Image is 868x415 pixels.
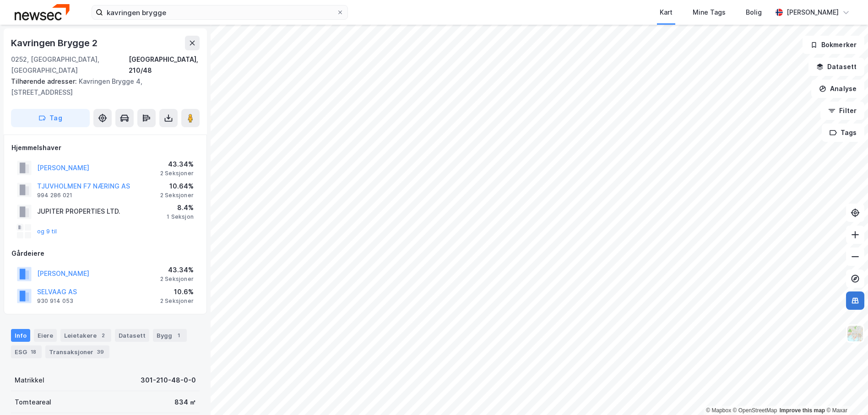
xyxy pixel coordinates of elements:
[803,36,864,54] button: Bokmerker
[11,77,79,85] span: Tilhørende adresser:
[15,397,51,408] div: Tomteareal
[174,397,196,408] div: 834 ㎡
[11,36,99,50] div: Kavringen Brygge 2
[167,202,194,213] div: 8.4%
[11,109,90,127] button: Tag
[103,5,336,19] input: Søk på adresse, matrikkel, gårdeiere, leietakere eller personer
[693,7,726,18] div: Mine Tags
[11,329,30,342] div: Info
[733,407,777,414] a: OpenStreetMap
[174,331,183,340] div: 1
[820,102,864,120] button: Filter
[660,7,673,18] div: Kart
[15,4,70,20] img: newsec-logo.f6e21ccffca1b3a03d2d.png
[822,371,868,415] iframe: Chat Widget
[160,170,194,177] div: 2 Seksjoner
[808,58,864,76] button: Datasett
[706,407,731,414] a: Mapbox
[822,371,868,415] div: Kontrollprogram for chat
[37,192,72,199] div: 994 286 021
[11,54,129,76] div: 0252, [GEOGRAPHIC_DATA], [GEOGRAPHIC_DATA]
[37,297,73,305] div: 930 914 053
[787,7,839,18] div: [PERSON_NAME]
[846,325,864,342] img: Z
[29,347,38,356] div: 18
[160,286,194,297] div: 10.6%
[129,54,200,76] div: [GEOGRAPHIC_DATA], 210/48
[822,124,864,142] button: Tags
[115,329,149,342] div: Datasett
[11,76,192,98] div: Kavringen Brygge 4, [STREET_ADDRESS]
[167,213,194,221] div: 1 Seksjon
[811,80,864,98] button: Analyse
[160,192,194,199] div: 2 Seksjoner
[141,375,196,386] div: 301-210-48-0-0
[60,329,111,342] div: Leietakere
[34,329,57,342] div: Eiere
[160,181,194,192] div: 10.64%
[153,329,187,342] div: Bygg
[45,345,109,358] div: Transaksjoner
[15,375,44,386] div: Matrikkel
[11,248,199,259] div: Gårdeiere
[160,159,194,170] div: 43.34%
[160,275,194,283] div: 2 Seksjoner
[160,264,194,275] div: 43.34%
[11,142,199,153] div: Hjemmelshaver
[98,331,108,340] div: 2
[95,347,106,356] div: 39
[37,206,120,217] div: JUPITER PROPERTIES LTD.
[160,297,194,305] div: 2 Seksjoner
[11,345,42,358] div: ESG
[746,7,762,18] div: Bolig
[780,407,825,414] a: Improve this map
